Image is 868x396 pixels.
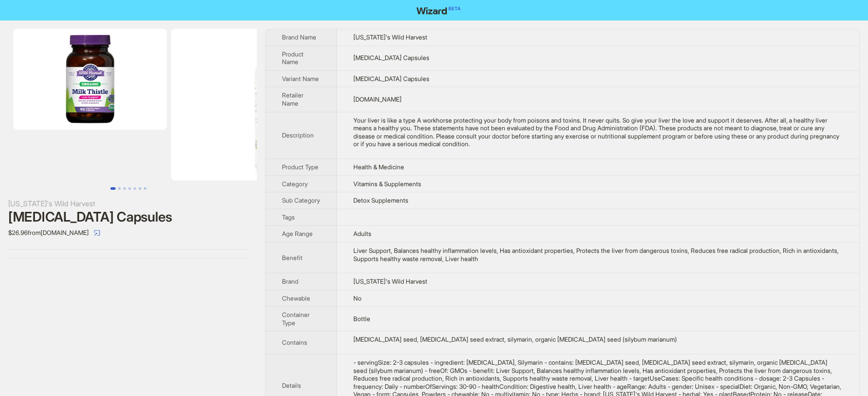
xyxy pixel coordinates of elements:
span: Bottle [353,315,370,323]
span: [MEDICAL_DATA] Capsules [353,75,429,83]
span: Product Name [282,50,304,66]
span: Health & Medicine [353,163,404,171]
span: [US_STATE]'s Wild Harvest [353,278,427,285]
span: Brand Name [282,33,316,41]
span: Description [282,131,314,139]
div: Your liver is like a type A workhorse protecting your body from poisons and toxins. It never quit... [353,116,843,148]
span: Vitamins & Supplements [353,180,421,188]
span: Category [282,180,308,188]
span: Product Type [282,163,318,171]
span: Variant Name [282,75,319,83]
div: Liver Support, Balances healthy inflammation levels, Has antioxidant properties, Protects the liv... [353,247,843,263]
div: Milk Thistle seed, Milk Thistle seed extract, silymarin, organic milk thistle seed (silybum maria... [353,335,843,344]
span: [DOMAIN_NAME] [353,95,402,103]
span: Adults [353,230,371,237]
span: Sub Category [282,196,320,204]
span: Detox Supplements [353,196,408,204]
div: [MEDICAL_DATA] Capsules [8,209,249,225]
span: [MEDICAL_DATA] Capsules [353,54,429,62]
span: [US_STATE]'s Wild Harvest [353,33,427,41]
button: Go to slide 6 [139,187,141,190]
span: select [94,230,100,236]
span: No [353,294,362,302]
span: Container Type [282,311,310,327]
button: Go to slide 2 [118,187,121,190]
button: Go to slide 1 [110,187,116,190]
div: $26.96 from [DOMAIN_NAME] [8,225,249,241]
span: Age Range [282,230,313,237]
img: Milk Thistle Capsules Milk Thistle Capsules image 1 [13,29,167,130]
button: Go to slide 4 [128,187,131,190]
button: Go to slide 3 [123,187,126,190]
button: Go to slide 7 [144,187,146,190]
div: [US_STATE]'s Wild Harvest [8,198,249,209]
span: Details [282,382,301,389]
button: Go to slide 5 [134,187,136,190]
span: Chewable [282,294,310,302]
span: Benefit [282,254,303,262]
img: Milk Thistle Capsules Milk Thistle Capsules image 2 [171,29,401,181]
span: Tags [282,213,295,221]
span: Retailer Name [282,91,304,107]
span: Brand [282,278,298,285]
span: Contains [282,339,307,346]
